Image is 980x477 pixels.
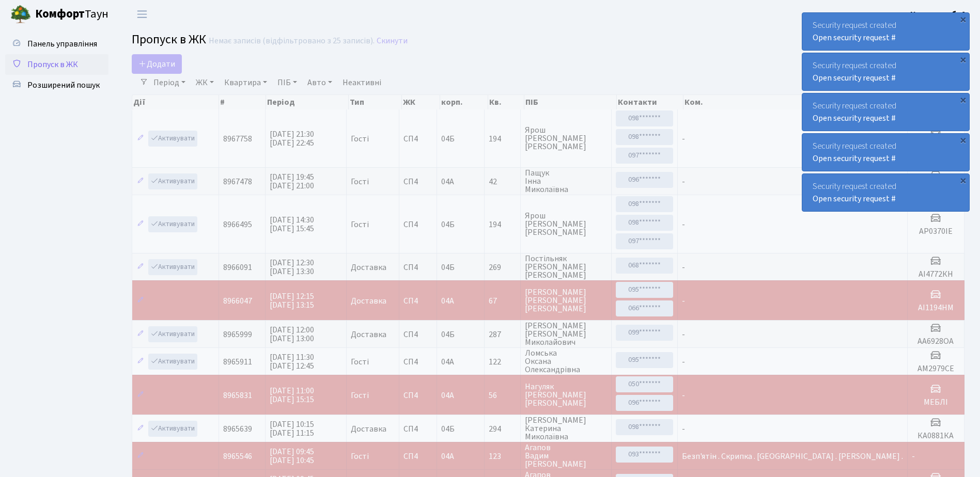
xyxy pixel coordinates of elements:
[351,425,386,433] span: Доставка
[223,390,252,401] span: 8965831
[403,178,433,186] span: СП4
[958,175,968,185] div: ×
[489,425,516,433] span: 294
[802,53,969,90] div: Security request created
[270,419,314,439] span: [DATE] 10:15 [DATE] 11:15
[525,383,607,407] span: Нагуляк [PERSON_NAME] [PERSON_NAME]
[682,356,685,368] span: -
[138,58,175,70] span: Додати
[403,135,433,143] span: СП4
[802,93,969,131] div: Security request created
[351,391,369,400] span: Гості
[273,74,301,91] a: ПІБ
[270,171,314,192] span: [DATE] 19:45 [DATE] 21:00
[10,4,31,25] img: logo.png
[403,452,433,460] span: СП4
[149,74,190,91] a: Період
[440,95,488,109] th: корп.
[525,416,607,441] span: [PERSON_NAME] Катерина Миколаївна
[489,330,516,339] span: 287
[223,423,252,435] span: 8965639
[270,257,314,277] span: [DATE] 12:30 [DATE] 13:30
[682,451,903,462] span: Безп'ятін . Скрипка . [GEOGRAPHIC_DATA] . [PERSON_NAME] .
[266,95,349,109] th: Період
[802,13,969,50] div: Security request created
[223,356,252,368] span: 8965911
[525,169,607,194] span: Пащук Інна Миколаївна
[35,6,85,22] b: Комфорт
[223,329,252,340] span: 8965999
[958,94,968,105] div: ×
[441,133,455,145] span: 04Б
[403,358,433,366] span: СП4
[525,349,607,374] span: Ломська Оксана Олександрівна
[813,153,896,164] a: Open security request #
[403,425,433,433] span: СП4
[525,212,607,236] span: Ярош [PERSON_NAME] [PERSON_NAME]
[910,9,968,20] b: Консьєрж б. 4.
[802,134,969,171] div: Security request created
[270,129,314,149] span: [DATE] 21:30 [DATE] 22:45
[270,352,314,372] span: [DATE] 11:30 [DATE] 12:45
[403,330,433,339] span: СП4
[148,326,197,342] a: Активувати
[958,54,968,65] div: ×
[377,36,408,46] a: Скинути
[351,220,369,229] span: Гості
[912,431,960,441] h5: КА0881КА
[148,173,197,189] a: Активувати
[441,390,454,401] span: 04А
[525,443,607,468] span: Агапов Вадим [PERSON_NAME]
[192,74,218,91] a: ЖК
[682,390,685,401] span: -
[402,95,441,109] th: ЖК
[27,38,97,50] span: Панель управління
[441,356,454,368] span: 04А
[351,178,369,186] span: Гості
[912,337,960,346] h5: АА6928ОА
[132,30,206,49] span: Пропуск в ЖК
[303,74,336,91] a: Авто
[351,358,369,366] span: Гості
[351,135,369,143] span: Гості
[489,135,516,143] span: 194
[35,6,108,23] span: Таун
[270,324,314,344] span: [DATE] 12:00 [DATE] 13:00
[270,385,314,405] span: [DATE] 11:00 [DATE] 15:15
[349,95,402,109] th: Тип
[682,329,685,340] span: -
[682,295,685,307] span: -
[223,451,252,462] span: 8965546
[148,259,197,275] a: Активувати
[441,262,455,273] span: 04Б
[5,54,108,75] a: Пропуск в ЖК
[441,295,454,307] span: 04А
[813,113,896,124] a: Open security request #
[351,263,386,272] span: Доставка
[132,95,219,109] th: Дії
[351,452,369,460] span: Гості
[351,330,386,339] span: Доставка
[223,262,252,273] span: 8966091
[270,291,314,311] span: [DATE] 12:15 [DATE] 13:15
[132,54,182,74] a: Додати
[958,135,968,145] div: ×
[220,74,271,91] a: Квартира
[148,354,197,370] a: Активувати
[682,133,685,145] span: -
[489,391,516,400] span: 56
[489,358,516,366] span: 122
[912,269,960,279] h5: АІ4772КН
[270,446,314,466] span: [DATE] 09:45 [DATE] 10:45
[441,451,454,462] span: 04А
[129,6,155,23] button: Переключити навігацію
[27,59,78,70] span: Пропуск в ЖК
[682,262,685,273] span: -
[403,297,433,305] span: СП4
[489,297,516,305] span: 67
[617,95,683,109] th: Контакти
[27,79,100,91] span: Розширений пошук
[441,219,455,230] span: 04Б
[489,178,516,186] span: 42
[525,288,607,313] span: [PERSON_NAME] [PERSON_NAME] [PERSON_NAME]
